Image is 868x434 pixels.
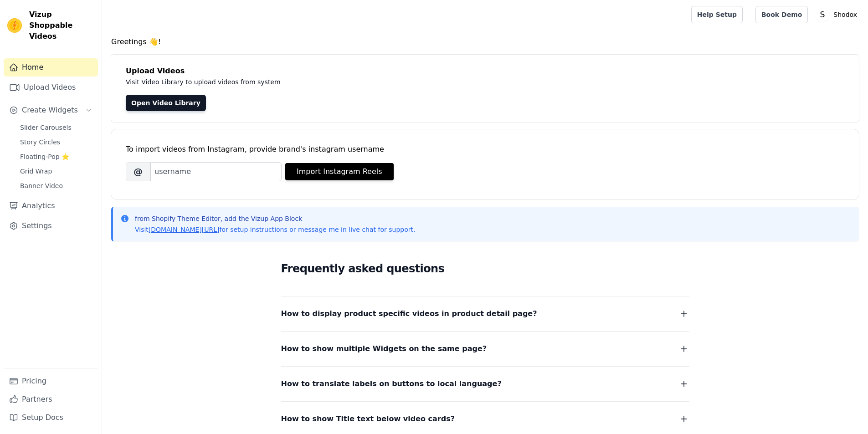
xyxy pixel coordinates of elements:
[281,307,537,320] span: How to display product specific videos in product detail page?
[4,408,98,427] a: Setup Docs
[126,77,534,87] p: Visit Video Library to upload videos from system
[20,138,60,147] span: Story Circles
[4,78,98,97] a: Upload Videos
[29,9,94,42] span: Vizup Shoppable Videos
[4,390,98,408] a: Partners
[830,6,861,23] p: Shodox
[281,260,689,278] h2: Frequently asked questions
[126,162,150,181] span: @
[15,121,98,134] a: Slider Carousels
[15,179,98,192] a: Banner Video
[691,6,743,23] a: Help Setup
[4,197,98,215] a: Analytics
[126,144,844,155] div: To import videos from Instagram, provide brand's instagram username
[20,123,72,132] span: Slider Carousels
[111,36,859,47] h4: Greetings 👋!
[126,95,206,111] a: Open Video Library
[20,152,69,161] span: Floating-Pop ⭐
[285,163,394,180] button: Import Instagram Reels
[820,10,825,19] text: S
[135,225,415,234] p: Visit for setup instructions or message me in live chat for support.
[20,181,63,190] span: Banner Video
[149,226,220,233] a: [DOMAIN_NAME][URL]
[4,372,98,390] a: Pricing
[150,162,282,181] input: username
[281,413,689,425] button: How to show Title text below video cards?
[281,342,487,355] span: How to show multiple Widgets on the same page?
[4,101,98,119] button: Create Widgets
[20,167,52,176] span: Grid Wrap
[281,378,689,390] button: How to translate labels on buttons to local language?
[22,105,78,116] span: Create Widgets
[15,165,98,178] a: Grid Wrap
[281,378,502,390] span: How to translate labels on buttons to local language?
[4,217,98,235] a: Settings
[15,150,98,163] a: Floating-Pop ⭐
[281,342,689,355] button: How to show multiple Widgets on the same page?
[15,136,98,148] a: Story Circles
[755,6,808,23] a: Book Demo
[126,66,844,77] h4: Upload Videos
[135,214,415,223] p: from Shopify Theme Editor, add the Vizup App Block
[281,413,455,425] span: How to show Title text below video cards?
[281,307,689,320] button: How to display product specific videos in product detail page?
[4,58,98,77] a: Home
[7,18,22,33] img: Vizup
[815,6,861,23] button: S Shodox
